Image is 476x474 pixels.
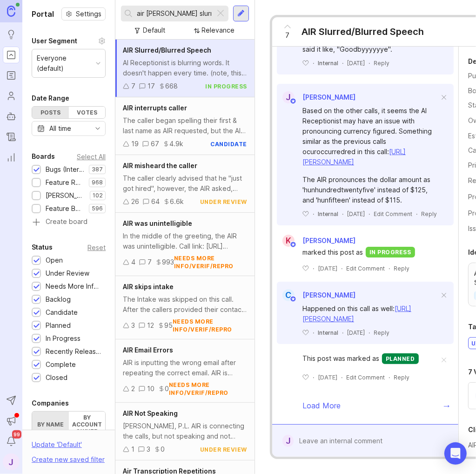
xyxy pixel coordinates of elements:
div: 26 [131,196,139,207]
div: 64 [151,196,160,207]
div: Feature Board Sandbox [DATE] [46,203,84,214]
span: AIR Slurred/Blurred Speech [123,46,211,54]
div: Reply [394,264,409,272]
time: [DATE] [347,60,365,67]
div: · [389,373,390,381]
div: needs more info/verif/repro [173,318,247,333]
div: Relevance [202,25,235,35]
div: 67 [151,139,159,149]
a: Roadmaps [3,67,20,84]
div: 668 [165,81,178,91]
div: · [416,210,417,218]
a: Users [3,88,20,104]
div: Companies [32,398,69,409]
div: 0 [161,444,165,454]
time: [DATE] [318,374,337,381]
a: Changelog [3,129,20,145]
a: Create board [32,218,106,227]
div: · [341,264,342,272]
div: Happened on this call as well: [302,304,439,324]
span: AIR skips intake [123,283,174,291]
span: AIR misheard the caller [123,162,197,169]
div: · [313,264,314,272]
div: Closed [46,372,67,383]
label: By name [32,412,69,437]
div: · [369,210,370,218]
div: Complete [46,359,76,370]
div: Reset [87,245,106,250]
img: member badge [290,296,297,303]
div: 17 [147,81,155,91]
div: Everyone (default) [37,53,92,74]
a: Autopilot [3,108,20,125]
div: The Intake was skipped on this call. After the callers provided their contact information, the AI... [123,294,247,315]
div: candidate [211,140,248,148]
div: Feature Requests (Internal) [46,177,84,188]
div: Edit Comment [346,373,385,381]
span: marked this post as [302,247,363,257]
div: · [313,59,314,67]
div: Internal [318,59,338,67]
div: Status [32,242,53,253]
div: Backlog [46,294,71,305]
div: 3 [131,320,135,331]
div: 4.9k [169,139,183,149]
a: J[PERSON_NAME] [277,91,355,103]
a: Portal [3,47,20,63]
button: Send to Autopilot [3,392,20,409]
div: → [442,401,458,410]
a: AIR was unintelligibleIn the middle of the greeting, the AIR was unintelligible. Call link: [URL]... [115,213,255,276]
div: Reply [394,373,409,381]
div: 7 [131,81,135,91]
div: User Segment [32,35,77,47]
span: AIR was unintelligible [123,219,192,227]
div: Date Range [32,93,69,104]
a: Ideas [3,26,20,43]
time: [DATE] [347,210,365,217]
div: Reply [374,329,389,337]
div: 4 [131,257,135,267]
h1: Portal [32,8,54,20]
div: Edit Comment [346,264,385,272]
div: needs more info/verif/repro [169,381,247,397]
div: Default [143,25,166,35]
div: AIR is inputting the wrong email after repeating the correct email. AIR is adding a period betwee... [123,358,247,378]
div: · [342,210,343,218]
time: [DATE] [318,265,337,272]
button: Announcements [3,413,20,429]
span: [PERSON_NAME] [302,93,355,101]
span: [PERSON_NAME] [302,236,355,246]
a: AIR misheard the callerThe caller clearly advised that he "just got hired", however, the AIR aske... [115,155,255,213]
div: Posts [32,107,69,118]
div: needs more info/verif/repro [174,254,247,270]
img: member badge [290,241,297,248]
a: AIR Email ErrorsAIR is inputting the wrong email after repeating the correct email. AIR is adding... [115,339,255,403]
div: Planned [46,320,71,331]
div: Based on the other calls, it seems the AI Receptionist may have an issue with pronouncing currenc... [302,106,439,167]
div: in progress [206,82,248,90]
div: · [341,373,342,381]
p: 102 [93,192,103,199]
div: 7 [147,257,152,267]
div: AI Receptionist is blurring words. It doesn't happen every time. (note, this is on one of the new... [123,58,247,78]
div: 6.6k [170,196,184,207]
div: Update ' Default ' [32,440,82,454]
div: [PERSON_NAME] (Public) [46,190,85,201]
div: Reply [421,210,437,218]
button: J [3,454,20,470]
div: Internal [318,210,338,218]
div: · [313,210,314,218]
div: planned [382,353,419,364]
div: [PERSON_NAME], P.L. AIR is connecting the calls, but not speaking and not responding if spoken to. [123,421,247,441]
div: under review [200,446,247,454]
div: Votes [69,107,106,118]
div: 12 [147,320,154,331]
span: 7 [286,30,290,41]
div: Create new saved filter [32,454,105,465]
div: 10 [147,384,154,394]
div: · [313,373,314,381]
div: 1 [131,444,134,454]
span: This post was marked as [302,353,379,364]
div: The AIR pronounces the dollar amount as 'hunhundredtwentyfive' instead of $125, and 'hunfifteen' ... [302,175,439,205]
span: AIR interrupts caller [123,104,187,112]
